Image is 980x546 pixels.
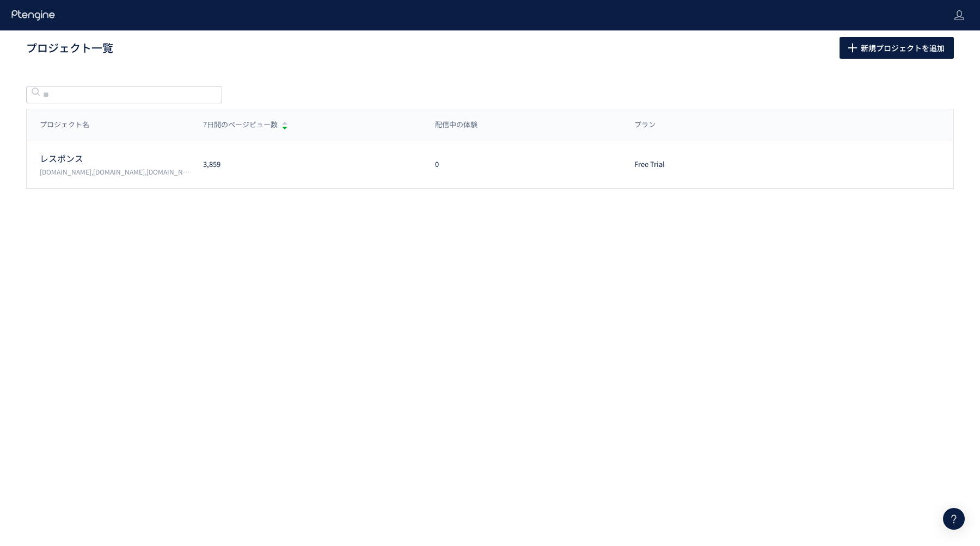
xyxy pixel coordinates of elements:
[40,152,190,165] p: レスポンス
[621,159,790,170] div: Free Trial
[435,120,477,130] span: 配信中の体験
[422,159,622,170] div: 0
[861,37,945,59] span: 新規プロジェクトを追加
[190,159,422,170] div: 3,859
[634,120,656,130] span: プラン
[26,40,816,56] h1: プロジェクト一覧
[40,167,190,176] p: theresponse.jp,payment.dpub.jp,directbook.jp
[203,120,278,130] span: 7日間のページビュー数
[40,120,89,130] span: プロジェクト名
[840,37,954,59] button: 新規プロジェクトを追加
